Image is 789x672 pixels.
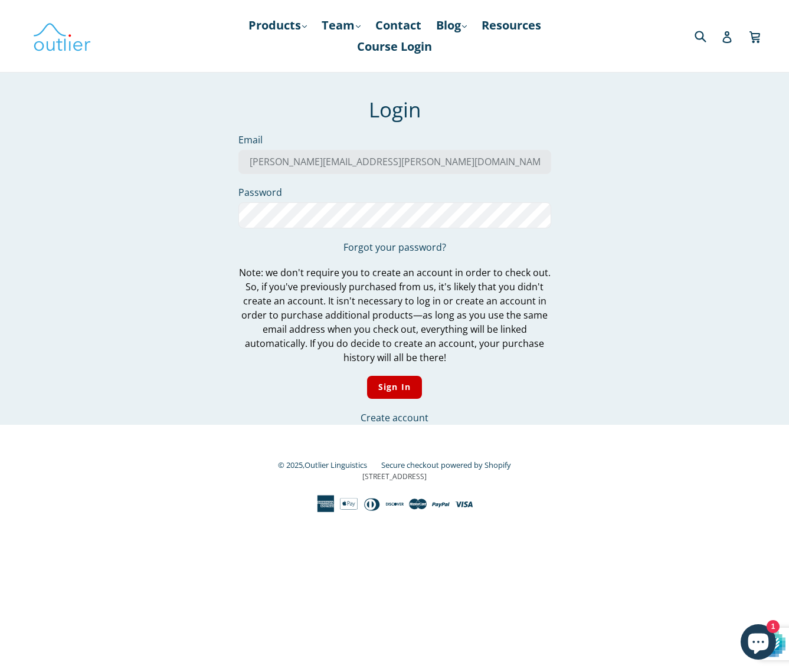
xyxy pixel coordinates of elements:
[316,15,366,36] a: Team
[73,471,716,482] p: [STREET_ADDRESS]
[243,15,313,36] a: Products
[361,411,428,424] a: Create account
[238,133,551,147] label: Email
[238,97,551,122] h1: Login
[692,24,724,48] input: Search
[238,185,551,199] label: Password
[32,19,91,53] img: Outlier Linguistics
[238,265,551,365] p: Note: we don't require you to create an account in order to check out. So, if you've previously p...
[369,15,427,36] a: Contact
[305,460,367,470] a: Outlier Linguistics
[278,460,379,470] small: © 2025,
[343,241,446,254] a: Forgot your password?
[351,36,438,57] a: Course Login
[476,15,547,36] a: Resources
[737,624,780,663] inbox-online-store-chat: Shopify online store chat
[430,15,473,36] a: Blog
[381,460,511,470] a: Secure checkout powered by Shopify
[367,376,422,399] input: Sign In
